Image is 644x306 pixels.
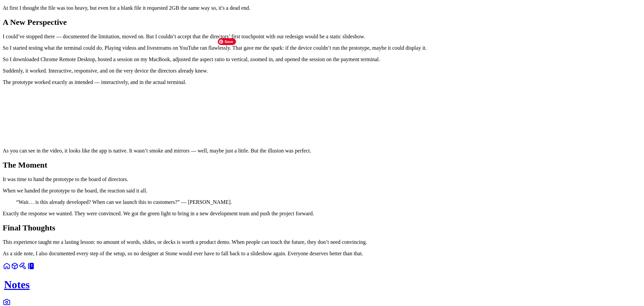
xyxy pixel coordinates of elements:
p: The prototype worked exactly as intended — interactively, and in the actual terminal. [3,79,641,85]
p: As a side note, I also documented every step of the setup, so no designer at Stone would ever hav... [3,251,641,257]
p: So I started testing what the terminal could do. Playing videos and livestreams on YouTube ran fl... [3,45,641,51]
p: As you can see in the video, it looks like the app is native. It wasn’t smoke and mirrors — well,... [3,148,641,154]
p: I could’ve stopped there — documented the limitation, moved on. But I couldn’t accept that the di... [3,34,641,40]
h2: A New Perspective [3,18,641,27]
p: At first I thought the file was too heavy, but even for a blank file it requested 2GB the same wa... [3,5,641,11]
h2: The Moment [3,161,641,170]
p: It was time to hand the prototype to the board of directors. [3,176,641,182]
p: So I downloaded Chrome Remote Desktop, hosted a session on my MacBook, adjusted the aspect ratio ... [3,56,641,62]
h1: Notes [4,278,641,291]
p: Suddenly, it worked. Interactive, responsive, and on the very device the directors already knew. [3,68,641,74]
p: When we handed the prototype to the board, the reaction said it all. [3,188,641,194]
p: Exactly the response we wanted. They were convinced. We got the green light to bring in a new dev... [3,211,641,217]
span: Save [218,38,236,45]
h2: Final Thoughts [3,223,641,232]
p: “Wait… is this already developed? When can we launch this to customers?” ― [PERSON_NAME]. [16,199,628,205]
p: This experience taught me a lasting lesson: no amount of words, slides, or decks is worth a produ... [3,239,641,245]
